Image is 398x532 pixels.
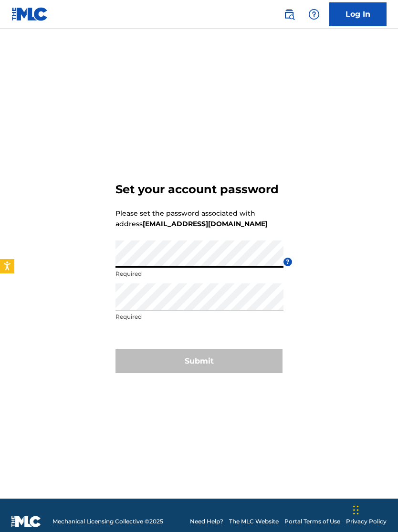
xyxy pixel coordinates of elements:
a: Portal Terms of Use [284,517,340,526]
p: Required [115,313,283,321]
img: search [283,9,295,20]
a: Log In [329,2,387,26]
h3: Set your account password [115,182,279,197]
p: Please set the password associated with address [115,208,268,229]
a: Privacy Policy [346,517,387,526]
p: Required [115,270,283,278]
iframe: Chat Widget [350,486,398,532]
div: Drag [353,496,359,524]
span: ? [283,258,292,266]
span: Mechanical Licensing Collective © 2025 [52,517,163,526]
a: Need Help? [190,517,223,526]
strong: [EMAIL_ADDRESS][DOMAIN_NAME] [143,219,268,228]
a: The MLC Website [229,517,279,526]
a: Public Search [280,5,299,24]
img: MLC Logo [11,7,48,21]
div: Help [304,5,324,24]
img: help [308,9,320,20]
img: logo [11,516,41,527]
